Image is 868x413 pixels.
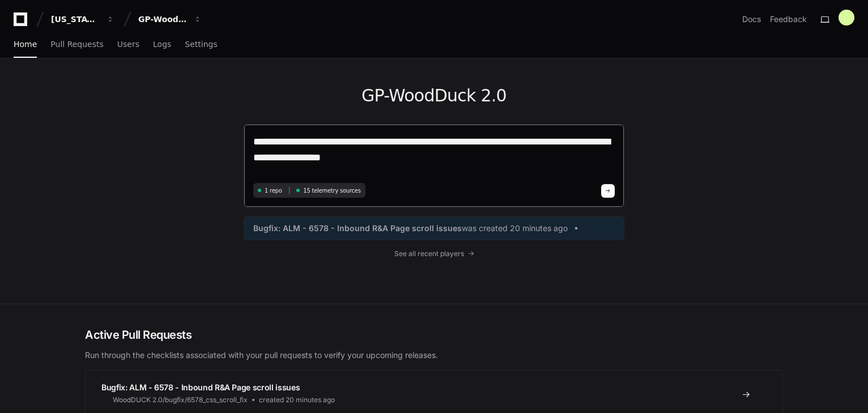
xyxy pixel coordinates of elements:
span: Home [14,41,37,48]
span: Users [117,41,139,48]
a: Users [117,32,139,58]
span: created 20 minutes ago [259,395,335,405]
span: Pull Requests [50,41,103,48]
span: 1 repo [265,186,282,195]
div: GP-WoodDuck 2.0 [138,14,187,25]
a: Logs [153,32,171,58]
div: [US_STATE] Pacific [51,14,100,25]
a: Pull Requests [50,32,103,58]
button: [US_STATE] Pacific [46,9,119,29]
a: Docs [742,14,761,25]
span: See all recent players [394,249,464,258]
span: Bugfix: ALM - 6578 - Inbound R&A Page scroll issues [253,223,462,234]
span: was created 20 minutes ago [462,223,568,234]
span: Bugfix: ALM - 6578 - Inbound R&A Page scroll issues [101,382,300,392]
a: See all recent players [244,249,624,258]
span: Logs [153,41,171,48]
h2: Active Pull Requests [85,327,783,343]
button: Feedback [770,14,807,25]
a: Home [14,32,37,58]
button: GP-WoodDuck 2.0 [134,9,206,29]
h1: GP-WoodDuck 2.0 [244,86,624,106]
p: Run through the checklists associated with your pull requests to verify your upcoming releases. [85,350,783,361]
span: Settings [185,41,217,48]
a: Settings [185,32,217,58]
span: WoodDUCK 2.0/bugfix/6578_css_scroll_fix [113,395,248,405]
a: Bugfix: ALM - 6578 - Inbound R&A Page scroll issueswas created 20 minutes ago [253,223,615,234]
span: 15 telemetry sources [303,186,360,195]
